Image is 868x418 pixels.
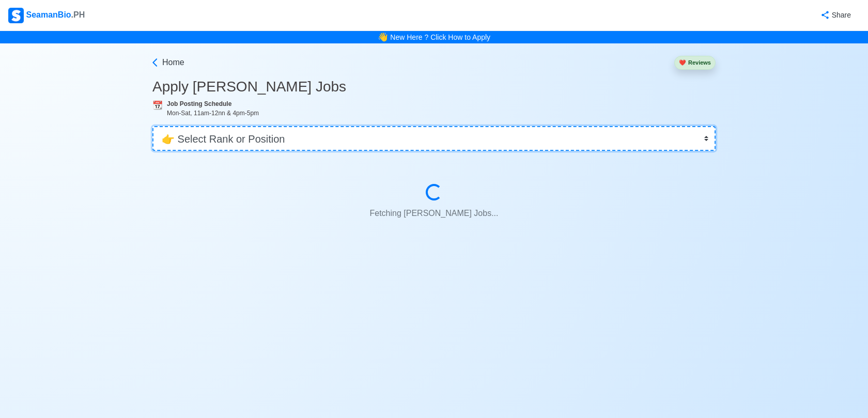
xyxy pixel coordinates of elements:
img: Logo [8,8,24,23]
p: Fetching [PERSON_NAME] Jobs... [177,203,691,224]
b: Job Posting Schedule [167,100,231,107]
div: Mon-Sat, 11am-12nn & 4pm-5pm [167,109,716,118]
span: calendar [152,101,163,110]
span: bell [377,30,389,44]
span: .PH [71,10,85,19]
span: heart [679,59,686,66]
h3: Apply [PERSON_NAME] Jobs [152,78,716,96]
button: heartReviews [674,56,716,70]
div: SeamanBio [8,8,85,23]
a: New Here ? Click How to Apply [390,33,490,41]
span: Home [162,56,184,69]
button: Share [810,5,860,25]
a: Home [150,56,184,69]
